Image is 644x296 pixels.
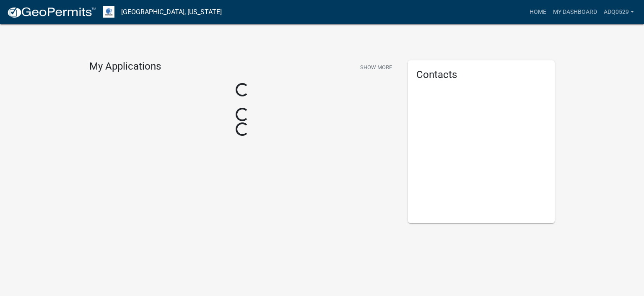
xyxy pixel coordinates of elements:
a: [GEOGRAPHIC_DATA], [US_STATE] [121,5,222,19]
a: Home [526,4,550,20]
h4: My Applications [89,60,161,73]
h5: Contacts [416,69,546,81]
button: Show More [357,60,395,74]
img: Otter Tail County, Minnesota [103,6,114,18]
a: adq0529 [600,4,637,20]
a: My Dashboard [550,4,600,20]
